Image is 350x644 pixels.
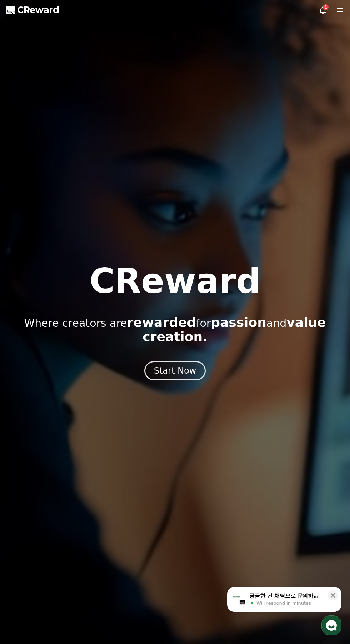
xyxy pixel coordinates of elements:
div: 1 [323,4,329,10]
span: CReward [17,4,59,16]
a: Home [2,226,47,244]
a: CReward [6,4,59,16]
h1: CReward [89,264,260,298]
div: Start Now [154,365,196,376]
a: Settings [92,226,137,244]
span: Home [18,237,31,243]
span: Settings [106,237,123,243]
a: Start Now [144,368,206,375]
a: 1 [319,6,327,14]
span: value creation. [142,315,326,344]
button: Start Now [144,361,206,380]
a: Messages [47,226,92,244]
span: Messages [59,238,80,243]
span: passion [211,315,266,330]
span: rewarded [127,315,196,330]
